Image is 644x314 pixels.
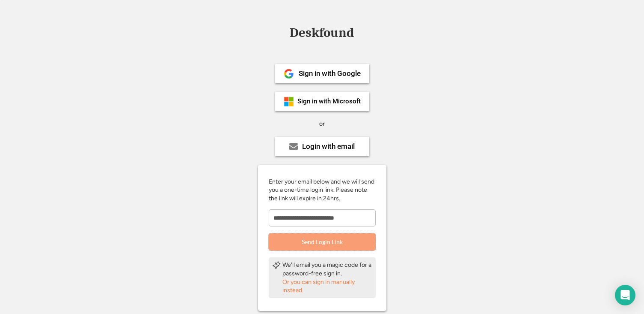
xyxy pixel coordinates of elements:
div: Login with email [302,143,355,150]
img: 1024px-Google__G__Logo.svg.png [284,69,294,79]
div: Sign in with Microsoft [297,98,361,105]
div: We'll email you a magic code for a password-free sign in. [282,261,372,278]
img: ms-symbollockup_mssymbol_19.png [284,97,294,107]
div: or [319,120,325,128]
div: Sign in with Google [299,70,361,77]
div: Deskfound [286,26,359,39]
div: Enter your email below and we will send you a one-time login link. Please note the link will expi... [269,178,376,203]
button: Send Login Link [269,233,376,251]
div: Or you can sign in manually instead. [282,278,372,295]
div: Open Intercom Messenger [615,285,635,305]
